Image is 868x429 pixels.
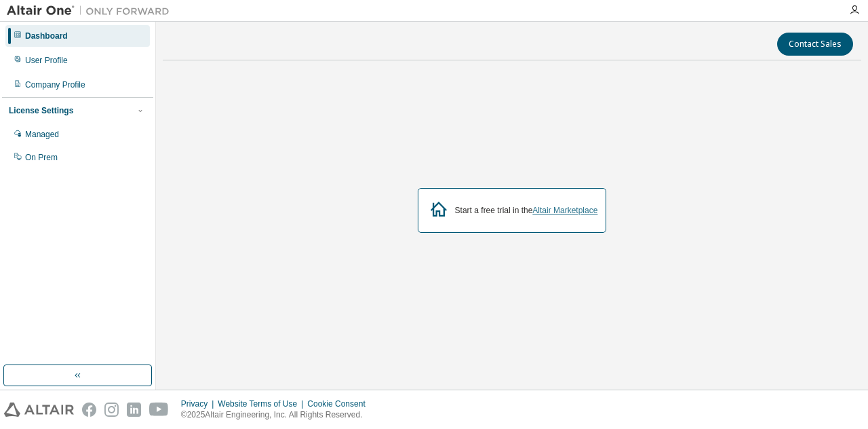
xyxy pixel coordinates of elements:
[777,33,853,56] button: Contact Sales
[82,403,96,417] img: facebook.svg
[307,398,373,409] div: Cookie Consent
[25,55,68,66] div: User Profile
[25,79,85,90] div: Company Profile
[455,205,598,216] div: Start a free trial in the
[7,4,176,18] img: Altair One
[25,152,58,163] div: On Prem
[218,398,307,409] div: Website Terms of Use
[181,409,374,421] p: © 2025 Altair Engineering, Inc. All Rights Reserved.
[181,398,218,409] div: Privacy
[149,403,169,417] img: youtube.svg
[4,403,74,417] img: altair_logo.svg
[25,31,68,41] div: Dashboard
[127,403,141,417] img: linkedin.svg
[532,206,597,215] a: Altair Marketplace
[9,105,73,116] div: License Settings
[104,403,119,417] img: instagram.svg
[25,129,59,140] div: Managed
